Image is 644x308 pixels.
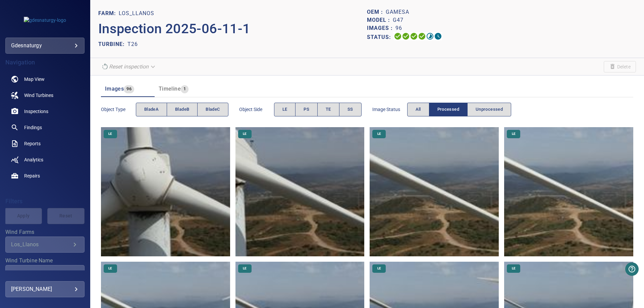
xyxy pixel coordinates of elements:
div: objectSide [274,103,362,116]
span: LE [373,266,385,271]
span: LE [508,266,520,271]
label: Wind Farms [5,229,85,235]
svg: ML Processing 100% [418,32,426,40]
a: findings noActive [5,119,85,136]
p: T26 [127,40,138,48]
p: Status: [367,32,394,42]
span: LE [373,132,385,136]
span: LE [239,132,251,136]
a: inspections noActive [5,103,85,119]
p: TURBINE: [98,40,127,48]
label: Wind Turbine Name [5,258,85,263]
em: Reset inspection [109,63,149,70]
svg: Matching 23% [426,32,434,40]
span: Image Status [372,106,407,113]
span: Processed [437,106,459,113]
span: Object type [101,106,136,113]
span: LE [508,132,520,136]
div: Unable to reset the inspection due to your user permissions [98,61,159,72]
div: Wind Turbine Name [5,265,85,281]
button: Processed [429,103,468,116]
span: Unable to delete the inspection due to your user permissions [604,61,636,72]
a: analytics noActive [5,152,85,168]
span: LE [104,132,116,136]
button: All [407,103,429,116]
span: TE [326,106,331,113]
p: Images : [367,24,395,32]
span: Wind Turbines [24,92,53,99]
span: Object Side [239,106,274,113]
span: bladeB [175,106,189,113]
a: repairs noActive [5,168,85,184]
p: G47 [393,16,404,24]
span: LE [282,106,287,113]
a: map noActive [5,71,85,87]
p: Los_Llanos [119,9,154,17]
span: All [416,106,421,113]
h4: Navigation [5,59,85,66]
div: Reset inspection [98,61,159,72]
button: PS [295,103,318,116]
h4: Filters [5,198,85,205]
span: Repairs [24,172,40,179]
button: Unprocessed [467,103,511,116]
p: OEM : [367,8,386,16]
div: objectType [136,103,228,116]
svg: Data Formatted 100% [402,32,410,40]
div: Wind Farms [5,237,85,253]
span: Findings [24,124,42,131]
span: Inspections [24,108,48,115]
button: bladeA [136,103,167,116]
svg: Classification 0% [434,32,442,40]
span: LE [239,266,251,271]
div: gdesnaturgy [11,40,79,51]
a: windturbines noActive [5,87,85,103]
span: bladeC [206,106,220,113]
p: Gamesa [386,8,409,16]
span: Map View [24,76,45,83]
div: [PERSON_NAME] [11,284,79,295]
button: SS [339,103,362,116]
p: FARM: [98,9,119,17]
a: reports noActive [5,136,85,152]
span: bladeA [144,106,159,113]
div: Los_Llanos [11,241,71,248]
p: Model : [367,16,393,24]
div: T26 / Los_Llanos [11,270,71,276]
button: LE [274,103,296,116]
span: 96 [124,85,134,93]
button: bladeC [197,103,228,116]
svg: Selecting 100% [410,32,418,40]
span: PS [304,106,309,113]
div: imageStatus [407,103,512,116]
span: SS [347,106,353,113]
span: Timeline [159,86,181,92]
span: LE [104,266,116,271]
span: Unprocessed [476,106,503,113]
span: Images [105,86,124,92]
button: bladeB [167,103,198,116]
svg: Uploading 100% [394,32,402,40]
span: Reports [24,140,41,147]
span: 1 [181,85,189,93]
img: gdesnaturgy-logo [24,17,66,23]
button: TE [317,103,339,116]
p: 96 [395,24,402,32]
div: gdesnaturgy [5,38,85,54]
p: Inspection 2025-06-11-1 [98,19,367,39]
span: Analytics [24,156,43,163]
